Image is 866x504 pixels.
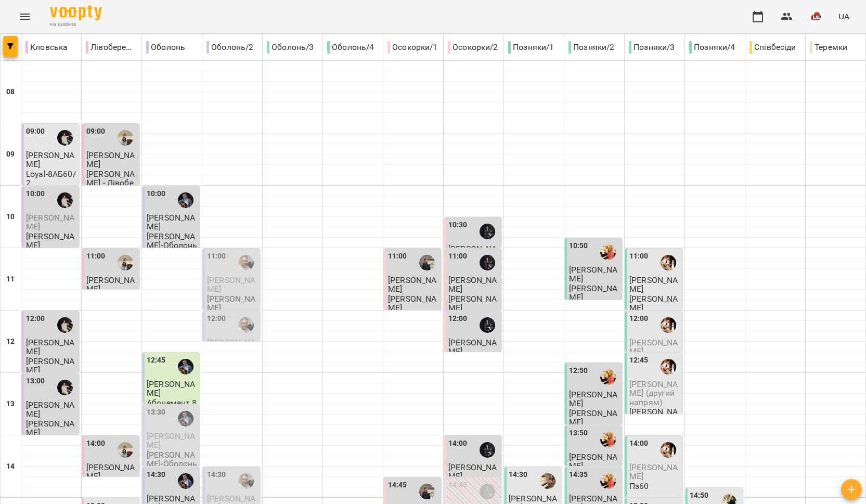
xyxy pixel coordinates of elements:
span: [PERSON_NAME] [388,275,436,294]
span: [PERSON_NAME] [86,462,135,481]
label: 12:00 [26,313,45,325]
label: 12:45 [147,355,166,366]
button: UA [834,7,854,26]
img: Олексій КОЧЕТОВ [178,192,193,208]
label: 09:00 [26,126,45,137]
img: Наталя ПОСИПАЙКО [600,244,616,260]
img: Юрій ГАЛІС [238,317,254,333]
span: [PERSON_NAME] [569,265,617,283]
p: [PERSON_NAME] [448,294,499,313]
span: [PERSON_NAME] [629,275,678,294]
span: [PERSON_NAME] [448,462,497,481]
img: Юрій ГАЛІС [238,255,254,270]
h6: 14 [6,461,15,472]
div: Юрій ГАЛІС [238,473,254,489]
span: [PERSON_NAME] [448,244,497,263]
span: [PERSON_NAME] [207,275,255,294]
img: Сергій ВЛАСОВИЧ [661,359,676,374]
label: 14:00 [629,438,649,449]
p: Позняки/1 [508,41,554,54]
img: Олексій КОЧЕТОВ [178,411,193,427]
img: Олексій КОЧЕТОВ [178,359,193,374]
span: UA [838,11,849,22]
label: 14:35 [569,469,588,481]
img: Олена САФРОНОВА-СМИРНОВА [480,224,495,239]
img: Тетяна КУРУЧ [419,484,435,499]
p: Оболонь/4 [327,41,374,54]
span: [PERSON_NAME] [569,452,617,471]
span: [PERSON_NAME] [569,390,617,408]
span: [PERSON_NAME] (другий напрям) [629,379,678,407]
h6: 10 [6,211,15,223]
p: [PERSON_NAME] [569,284,620,302]
label: 11:00 [448,251,468,262]
label: 14:00 [86,438,106,449]
h6: 08 [6,86,15,98]
img: Анна ГОРБУЛІНА [57,192,73,208]
p: Позняки/4 [689,41,735,54]
span: [PERSON_NAME] [86,150,135,169]
img: Наталя ПОСИПАЙКО [600,369,616,385]
h6: 12 [6,336,15,347]
img: Олена САФРОНОВА-СМИРНОВА [480,255,495,270]
p: [PERSON_NAME] [26,357,77,375]
img: Тетяна КУРУЧ [419,255,435,270]
label: 11:00 [86,251,106,262]
label: 09:00 [86,126,106,137]
img: Анна ГОРБУЛІНА [57,130,73,146]
img: Ірина ЗЕНДРАН [540,473,555,489]
button: Створити урок [841,479,862,500]
p: Осокорки/1 [387,41,438,54]
p: [PERSON_NAME] [26,232,77,250]
img: Ельміра АЛІЄВА [118,130,133,146]
div: Сергій ВЛАСОВИЧ [661,255,676,270]
label: 14:30 [207,469,226,481]
span: [PERSON_NAME] [147,379,195,398]
h6: 13 [6,398,15,410]
span: [PERSON_NAME] [207,338,255,356]
p: Позняки/2 [568,41,614,54]
p: [PERSON_NAME] [26,419,77,437]
span: [PERSON_NAME] [26,150,74,169]
label: 12:00 [448,313,468,325]
label: 11:00 [388,251,407,262]
span: [PERSON_NAME] [26,400,74,419]
p: Loyal-8АБ60/2 [26,170,77,188]
label: 11:00 [207,251,226,262]
button: Menu [12,4,37,29]
label: 10:00 [147,188,166,200]
div: Сергій ВЛАСОВИЧ [661,317,676,333]
p: Кловська [25,41,68,54]
img: Анна ГОРБУЛІНА [57,317,73,333]
img: Ельміра АЛІЄВА [118,255,133,270]
span: [PERSON_NAME] [147,431,195,450]
span: [PERSON_NAME] [448,275,497,294]
img: Олена САФРОНОВА-СМИРНОВА [480,317,495,333]
span: [PERSON_NAME] [629,462,678,481]
img: Наталя ПОСИПАЙКО [600,432,616,447]
label: 12:00 [629,313,649,325]
span: [PERSON_NAME] [26,338,74,356]
label: 14:00 [448,438,468,449]
p: Осокорки/2 [448,41,498,54]
label: 13:50 [569,428,588,439]
img: Voopty Logo [50,5,102,20]
span: [PERSON_NAME] [26,213,74,231]
p: Оболонь/2 [206,41,253,54]
img: Наталя ПОСИПАЙКО [600,473,616,489]
p: Лівобережна [86,41,137,54]
p: Оболонь [146,41,185,54]
label: 11:00 [629,251,649,262]
span: [PERSON_NAME] [629,338,678,356]
span: For Business [50,21,102,28]
label: 10:50 [569,240,588,252]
